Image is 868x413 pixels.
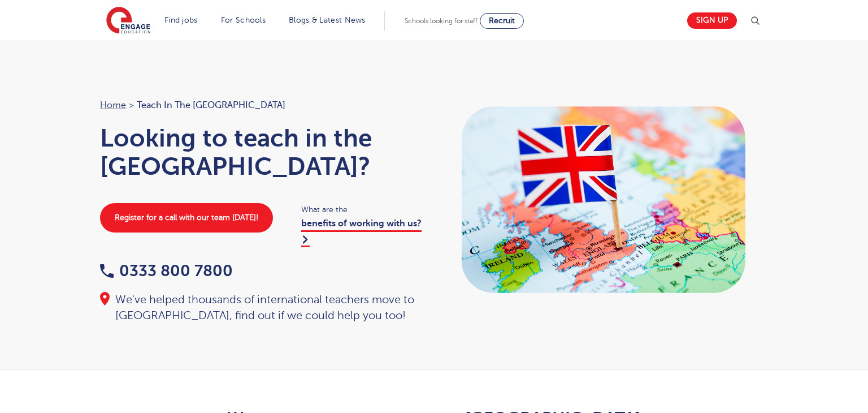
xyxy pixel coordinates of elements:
[137,98,285,113] span: Teach in the [GEOGRAPHIC_DATA]
[289,16,366,24] a: Blogs & Latest News
[129,100,134,110] span: >
[221,16,266,24] a: For Schools
[687,12,737,29] a: Sign up
[100,203,273,233] a: Register for a call with our team [DATE]!
[100,100,126,110] a: Home
[100,98,423,113] nav: breadcrumb
[100,124,423,180] h1: Looking to teach in the [GEOGRAPHIC_DATA]?
[405,17,478,25] span: Schools looking for staff
[100,292,423,324] div: We've helped thousands of international teachers move to [GEOGRAPHIC_DATA], find out if we could ...
[106,7,150,35] img: Engage Education
[164,16,198,24] a: Find jobs
[480,13,524,29] a: Recruit
[301,203,423,216] span: What are the
[489,16,515,25] span: Recruit
[100,262,233,279] a: 0333 800 7800
[301,218,422,247] a: benefits of working with us?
